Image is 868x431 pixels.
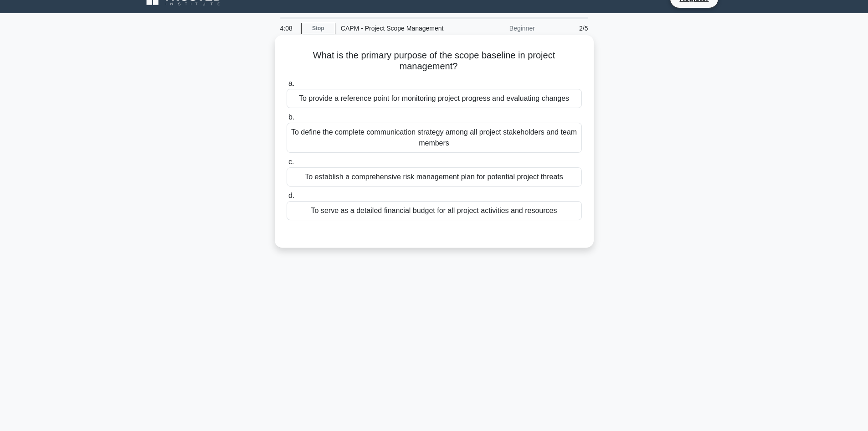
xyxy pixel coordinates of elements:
[301,23,335,34] a: Stop
[288,158,294,166] span: c.
[540,19,594,37] div: 2/5
[335,19,461,37] div: CAPM - Project Scope Management
[461,19,540,37] div: Beginner
[287,89,582,108] div: To provide a reference point for monitoring project progress and evaluating changes
[288,79,294,87] span: a.
[287,167,582,187] div: To establish a comprehensive risk management plan for potential project threats
[288,113,294,121] span: b.
[286,50,583,73] h5: What is the primary purpose of the scope baseline in project management?
[287,201,582,220] div: To serve as a detailed financial budget for all project activities and resources
[275,19,301,37] div: 4:08
[288,192,294,199] span: d.
[287,123,582,153] div: To define the complete communication strategy among all project stakeholders and team members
